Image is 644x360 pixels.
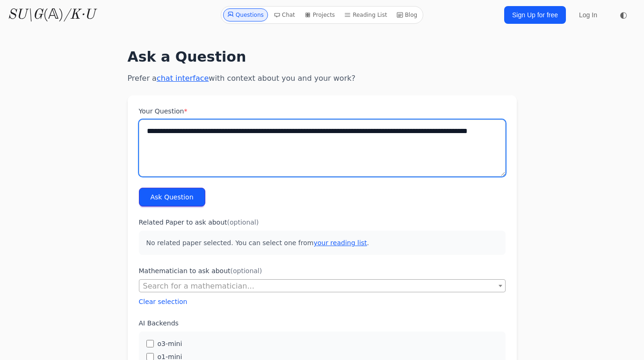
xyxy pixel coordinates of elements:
a: Blog [393,8,421,21]
span: (optional) [231,267,262,275]
i: /K·U [64,8,95,22]
button: Clear selection [139,297,188,306]
span: ◐ [620,11,627,19]
a: your reading list [313,239,367,247]
a: chat interface [157,74,209,83]
span: Search for a mathematician... [139,280,505,293]
a: Projects [301,8,339,21]
label: Mathematician to ask about [139,266,506,275]
p: Prefer a with context about you and your work? [128,73,517,84]
span: Search for a mathematician... [143,282,254,290]
a: Reading List [340,8,391,21]
span: (optional) [227,219,259,226]
a: SU\G(𝔸)/K·U [7,7,95,23]
button: Ask Question [139,188,205,206]
label: Your Question [139,106,506,116]
span: Search for a mathematician... [139,279,506,292]
button: ◐ [614,6,633,24]
a: Questions [223,8,268,21]
label: Related Paper to ask about [139,218,506,227]
a: Sign Up for free [504,6,566,24]
h1: Ask a Question [128,49,517,65]
a: Log In [573,7,603,23]
i: SU\G [7,8,43,22]
a: Chat [270,8,299,21]
p: No related paper selected. You can select one from . [139,231,506,255]
label: o3-mini [158,339,182,348]
label: AI Backends [139,318,506,328]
